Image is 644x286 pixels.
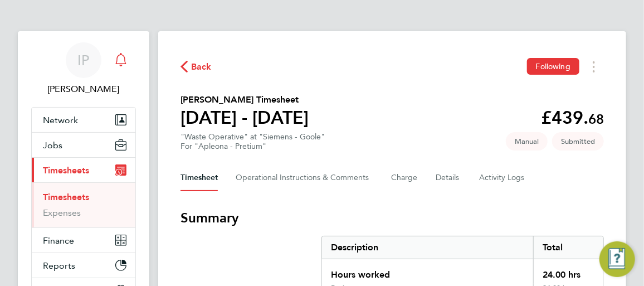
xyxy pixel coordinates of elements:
[32,108,135,132] button: Network
[43,207,81,218] a: Expenses
[32,182,135,227] div: Timesheets
[43,165,89,176] span: Timesheets
[180,93,309,106] h2: [PERSON_NAME] Timesheet
[180,209,604,227] h3: Summary
[180,60,212,74] button: Back
[43,115,78,125] span: Network
[236,164,373,191] button: Operational Instructions & Comments
[191,60,212,74] span: Back
[506,132,548,151] span: This timesheet was manually created.
[180,164,218,191] button: Timesheet
[552,132,604,151] span: This timesheet is Submitted.
[527,58,579,75] button: Following
[533,236,603,259] div: Total
[43,235,74,246] span: Finance
[541,107,604,128] app-decimal: £439.
[584,58,604,75] button: Timesheets Menu
[31,83,136,96] span: Inga Padrieziene
[479,164,526,191] button: Activity Logs
[180,142,325,151] div: For "Apleona - Pretium"
[32,158,135,182] button: Timesheets
[43,192,89,202] a: Timesheets
[322,259,533,284] div: Hours worked
[31,42,136,96] a: IP[PERSON_NAME]
[436,164,461,191] button: Details
[533,259,603,284] div: 24.00 hrs
[180,132,325,151] div: "Waste Operative" at "Siemens - Goole"
[536,61,570,71] span: Following
[32,228,135,253] button: Finance
[588,111,604,127] span: 68
[78,53,90,67] span: IP
[32,133,135,157] button: Jobs
[32,253,135,278] button: Reports
[599,241,635,277] button: Engage Resource Center
[322,236,533,259] div: Description
[43,260,75,271] span: Reports
[43,140,62,151] span: Jobs
[391,164,418,191] button: Charge
[180,106,309,129] h1: [DATE] - [DATE]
